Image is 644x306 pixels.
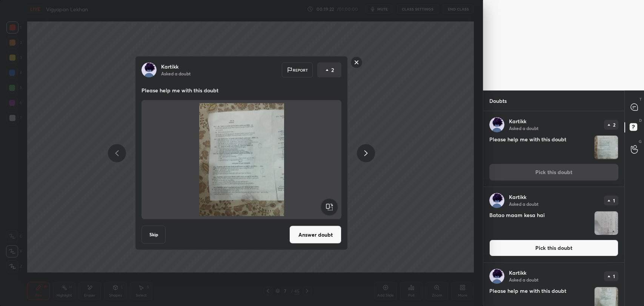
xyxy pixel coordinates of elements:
[613,122,615,127] p: 2
[282,63,313,78] div: Report
[509,277,538,283] p: Asked a doubt
[483,91,513,111] p: Doubts
[509,270,526,276] p: Kartikk
[489,117,504,132] img: 70055fca2050404d968ee4aa9908d2ba.jpg
[141,226,166,244] button: Skip
[613,274,615,278] p: 1
[509,201,538,207] p: Asked a doubt
[161,64,178,70] p: Kartikk
[639,96,642,102] p: T
[509,125,538,131] p: Asked a doubt
[489,269,504,284] img: 70055fca2050404d968ee4aa9908d2ba.jpg
[489,211,591,235] h4: Batao maam kesa hai
[613,198,615,203] p: 1
[489,193,504,208] img: 70055fca2050404d968ee4aa9908d2ba.jpg
[595,211,618,235] img: 1756739137C61YCC.JPEG
[639,139,642,144] p: G
[489,240,618,256] button: Pick this doubt
[161,70,191,76] p: Asked a doubt
[331,66,334,74] p: 2
[151,103,332,216] img: 1756738195HO3WI8.JPEG
[141,63,157,78] img: 70055fca2050404d968ee4aa9908d2ba.jpg
[141,87,341,94] p: Please help me with this doubt
[489,135,591,159] h4: Please help me with this doubt
[639,118,642,123] p: D
[509,194,526,200] p: Kartikk
[509,118,526,124] p: Kartikk
[289,226,341,244] button: Answer doubt
[483,111,624,306] div: grid
[595,136,618,159] img: 1756738195HO3WI8.JPEG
